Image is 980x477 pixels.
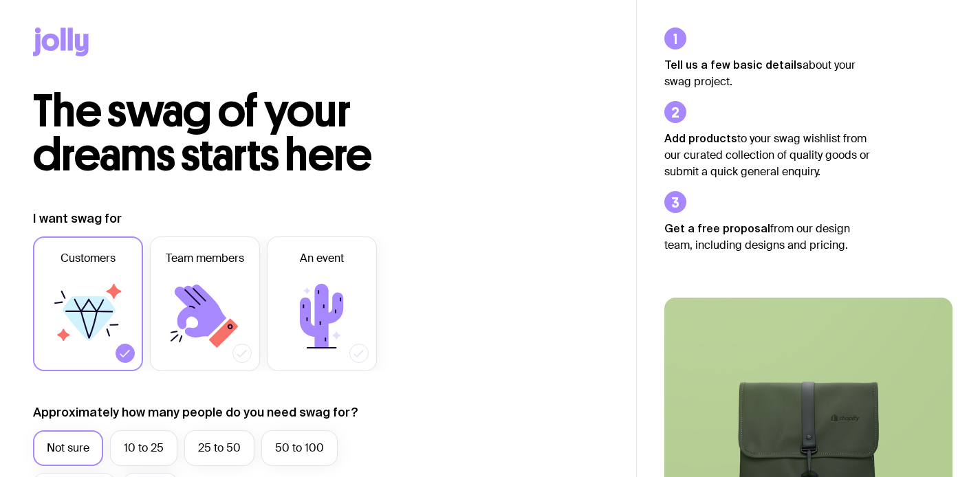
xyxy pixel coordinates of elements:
[664,132,737,144] strong: Add products
[664,130,871,180] p: to your swag wishlist from our curated collection of quality goods or submit a quick general enqu...
[184,430,254,466] label: 25 to 50
[664,56,871,90] p: about your swag project.
[110,430,177,466] label: 10 to 25
[33,84,372,182] span: The swag of your dreams starts here
[33,430,103,466] label: Not sure
[261,430,338,466] label: 50 to 100
[300,250,344,267] span: An event
[664,58,803,71] strong: Tell us a few basic details
[33,404,358,421] label: Approximately how many people do you need swag for?
[664,220,871,254] p: from our design team, including designs and pricing.
[664,222,770,234] strong: Get a free proposal
[166,250,244,267] span: Team members
[61,250,116,267] span: Customers
[33,210,122,227] label: I want swag for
